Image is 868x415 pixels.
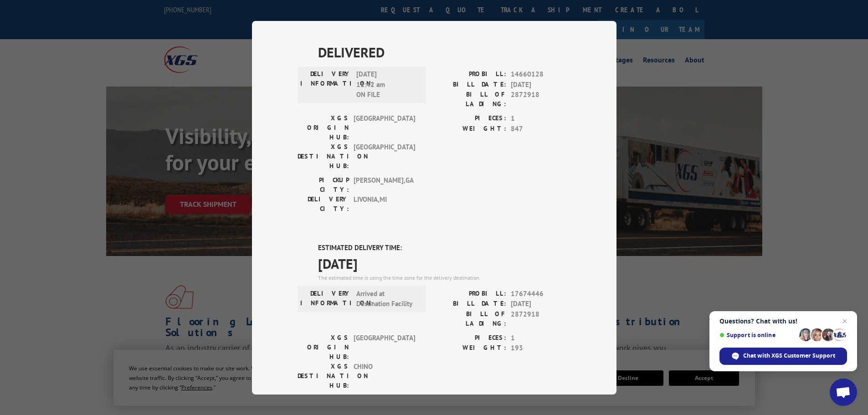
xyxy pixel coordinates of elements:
[318,273,571,282] div: The estimated time is using the time zone for the delivery destination.
[830,379,857,406] div: Open chat
[719,348,847,365] div: Chat with XGS Customer Support
[298,195,349,214] label: DELIVERY CITY:
[356,288,418,309] span: Arrived at Destination Facility
[434,333,506,343] label: PIECES:
[839,316,850,327] span: Close chat
[511,309,571,328] span: 2872918
[318,42,571,62] span: DELIVERED
[354,195,415,214] span: LIVONIA , MI
[719,318,847,325] span: Questions? Chat with us!
[511,343,571,354] span: 193
[434,90,506,109] label: BILL OF LADING:
[434,69,506,80] label: PROBILL:
[354,142,415,171] span: [GEOGRAPHIC_DATA]
[318,243,571,253] label: ESTIMATED DELIVERY TIME:
[298,175,349,195] label: PICKUP CITY:
[434,288,506,299] label: PROBILL:
[354,361,415,390] span: CHINO
[434,309,506,328] label: BILL OF LADING:
[298,142,349,171] label: XGS DESTINATION HUB:
[434,79,506,90] label: BILL DATE:
[511,288,571,299] span: 17674446
[511,333,571,343] span: 1
[434,343,506,354] label: WEIGHT:
[511,123,571,134] span: 847
[434,113,506,124] label: PIECES:
[434,299,506,309] label: BILL DATE:
[434,123,506,134] label: WEIGHT:
[719,332,796,338] span: Support is online
[511,69,571,80] span: 14660128
[298,333,349,361] label: XGS ORIGIN HUB:
[743,352,835,360] span: Chat with XGS Customer Support
[300,288,352,309] label: DELIVERY INFORMATION:
[354,175,415,195] span: [PERSON_NAME] , GA
[511,79,571,90] span: [DATE]
[356,69,418,100] span: [DATE] 11:42 am ON FILE
[511,90,571,109] span: 2872918
[298,361,349,390] label: XGS DESTINATION HUB:
[300,69,352,100] label: DELIVERY INFORMATION:
[318,253,571,273] span: [DATE]
[354,113,415,142] span: [GEOGRAPHIC_DATA]
[511,299,571,309] span: [DATE]
[298,113,349,142] label: XGS ORIGIN HUB:
[354,333,415,361] span: [GEOGRAPHIC_DATA]
[511,113,571,124] span: 1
